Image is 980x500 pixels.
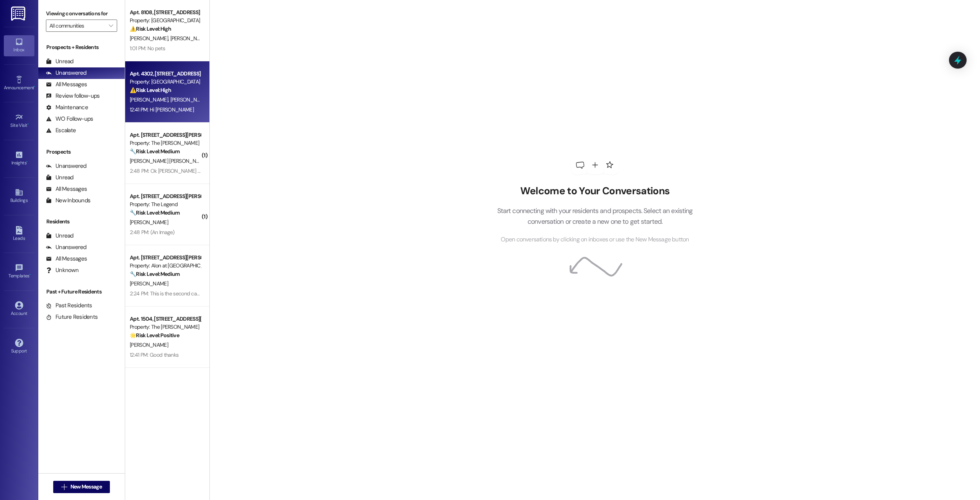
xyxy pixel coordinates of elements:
[130,280,168,287] span: [PERSON_NAME]
[130,270,180,277] strong: 🔧 Risk Level: Medium
[46,185,87,193] div: All Messages
[46,197,90,205] div: New Inbounds
[130,290,311,297] div: 2:24 PM: This is the second cabinet the first one they just pulled it off and painted
[46,266,78,274] div: Unknown
[485,205,704,227] p: Start connecting with your residents and prospects. Select an existing conversation or create a n...
[4,35,34,56] a: Inbox
[130,131,201,139] div: Apt. [STREET_ADDRESS][PERSON_NAME]
[46,115,93,123] div: WO Follow-ups
[46,174,73,182] div: Unread
[46,92,100,100] div: Review follow-ups
[130,209,180,216] strong: 🔧 Risk Level: Medium
[130,351,178,358] div: 12:41 PM: Good thanks
[38,43,125,51] div: Prospects + Residents
[130,219,168,226] span: [PERSON_NAME]
[70,483,102,491] span: New Message
[46,8,117,20] label: Viewing conversations for
[130,200,201,208] div: Property: The Legend
[130,25,171,32] strong: ⚠️ Risk Level: High
[4,261,34,282] a: Templates •
[130,332,179,339] strong: 🌟 Risk Level: Positive
[130,315,201,323] div: Apt. 1504, [STREET_ADDRESS][PERSON_NAME]
[61,484,67,490] i: 
[130,262,201,270] div: Property: Alon at [GEOGRAPHIC_DATA]
[49,20,105,32] input: All communities
[29,272,31,277] span: •
[46,255,87,263] div: All Messages
[170,35,209,42] span: [PERSON_NAME]
[130,167,219,174] div: 2:48 PM: Ok [PERSON_NAME] thank you
[4,111,34,131] a: Site Visit •
[46,57,73,66] div: Unread
[130,35,170,42] span: [PERSON_NAME]
[38,218,125,226] div: Residents
[501,235,689,244] span: Open conversations by clicking on inboxes or use the New Message button
[109,23,113,29] i: 
[4,299,34,320] a: Account
[26,159,28,164] span: •
[46,243,87,251] div: Unanswered
[130,70,201,78] div: Apt. 4302, [STREET_ADDRESS]
[11,7,27,21] img: ResiDesk Logo
[46,126,76,134] div: Escalate
[485,185,704,197] h2: Welcome to Your Conversations
[130,16,201,25] div: Property: [GEOGRAPHIC_DATA]
[130,254,201,262] div: Apt. [STREET_ADDRESS][PERSON_NAME]
[38,288,125,296] div: Past + Future Residents
[130,87,171,93] strong: ⚠️ Risk Level: High
[130,341,168,348] span: [PERSON_NAME]
[34,84,35,89] span: •
[46,80,87,89] div: All Messages
[130,106,194,113] div: 12:41 PM: Hi [PERSON_NAME]
[4,186,34,207] a: Buildings
[4,336,34,357] a: Support
[130,96,170,103] span: [PERSON_NAME]
[130,157,207,164] span: [PERSON_NAME] [PERSON_NAME]
[130,229,175,236] div: 2:48 PM: (An Image)
[130,8,201,16] div: Apt. 8108, [STREET_ADDRESS]
[170,96,209,103] span: [PERSON_NAME]
[130,148,180,155] strong: 🔧 Risk Level: Medium
[46,302,92,310] div: Past Residents
[46,232,73,240] div: Unread
[46,69,87,77] div: Unanswered
[46,313,98,321] div: Future Residents
[4,148,34,169] a: Insights •
[46,103,88,111] div: Maintenance
[130,323,201,331] div: Property: The [PERSON_NAME]
[130,78,201,86] div: Property: [GEOGRAPHIC_DATA]
[53,481,110,493] button: New Message
[130,45,165,52] div: 1:01 PM: No pets
[130,192,201,200] div: Apt. [STREET_ADDRESS][PERSON_NAME]
[28,121,29,127] span: •
[38,148,125,156] div: Prospects
[46,162,87,170] div: Unanswered
[130,139,201,147] div: Property: The [PERSON_NAME]
[4,224,34,244] a: Leads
